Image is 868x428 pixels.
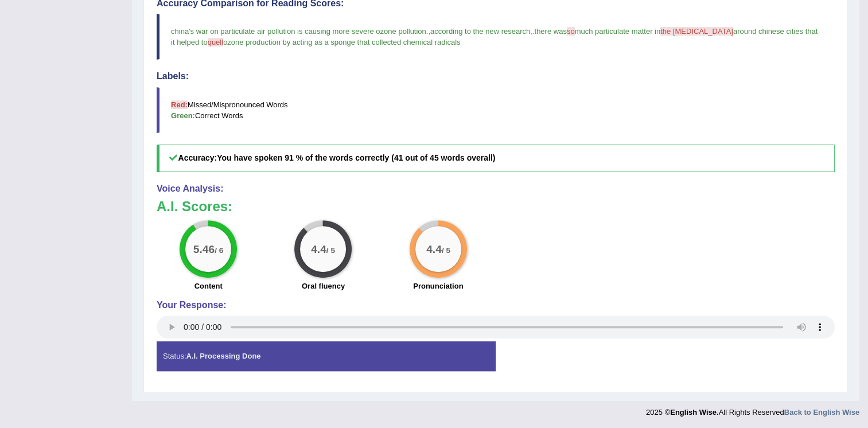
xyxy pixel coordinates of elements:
span: , [530,27,532,36]
span: the [MEDICAL_DATA] [660,27,733,36]
small: / 6 [215,246,223,254]
span: much particulate matter in [575,27,661,36]
div: 2025 © All Rights Reserved [646,401,859,418]
h4: Voice Analysis: [157,184,835,194]
span: ozone production by acting as a sponge that collected chemical radicals [223,38,460,46]
span: quell [208,38,223,46]
label: Oral fluency [302,281,345,291]
span: . [532,27,535,36]
span: china's war on particulate air pollution is causing more severe ozone pollution [171,27,426,36]
span: . [426,27,429,36]
b: You have spoken 91 % of the words correctly (41 out of 45 words overall) [217,153,495,162]
small: / 5 [326,246,335,254]
strong: English Wise. [670,408,718,417]
a: Back to English Wise [784,408,859,417]
h4: Labels: [157,71,835,81]
big: 4.4 [312,242,327,255]
b: A.I. Scores: [157,199,232,214]
big: 5.46 [193,242,215,255]
b: Green: [171,111,195,120]
label: Pronunciation [413,281,463,291]
b: Red: [171,100,188,109]
h4: Your Response: [157,300,835,310]
big: 4.4 [426,242,442,255]
label: Content [194,281,223,291]
small: / 5 [442,246,450,254]
strong: A.I. Processing Done [186,352,260,360]
span: according to the new research [430,27,530,36]
span: so [567,27,575,36]
span: there was [534,27,566,36]
div: Status: [157,341,496,371]
h5: Accuracy: [157,145,835,172]
span: , [428,27,430,36]
blockquote: Missed/Mispronounced Words Correct Words [157,87,835,133]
